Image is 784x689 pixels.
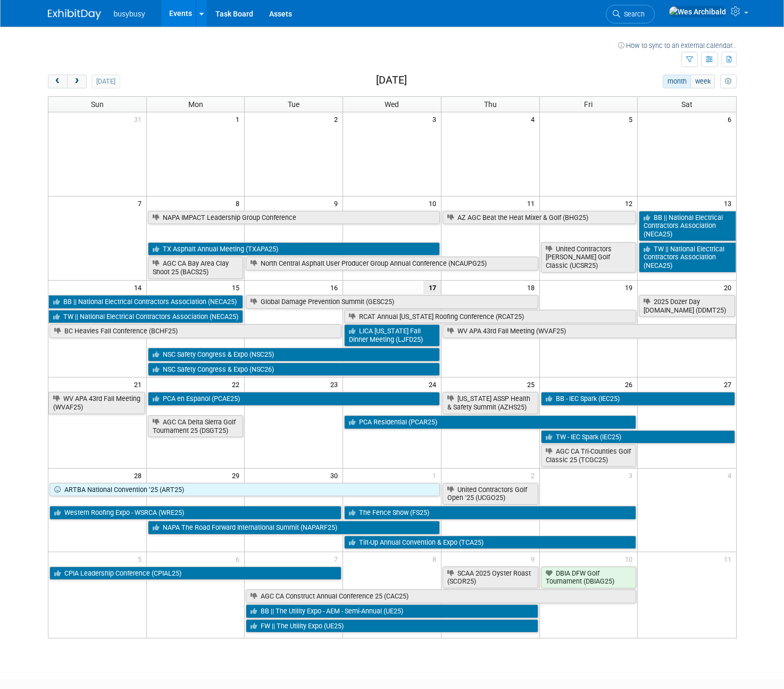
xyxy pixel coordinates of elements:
[723,552,736,565] span: 11
[148,363,440,376] a: NSC Safety Congress & Expo (NSC26)
[235,196,244,210] span: 8
[530,552,539,565] span: 9
[376,75,407,86] h2: [DATE]
[723,378,736,391] span: 27
[48,9,101,20] img: ExhibitDay
[584,100,593,109] span: Fri
[431,112,441,126] span: 3
[530,112,539,126] span: 4
[541,430,735,444] a: TW - IEC Spark (IEC25)
[235,112,244,126] span: 1
[333,196,343,210] span: 9
[231,378,244,391] span: 22
[329,378,343,391] span: 23
[91,75,120,88] button: [DATE]
[690,75,715,88] button: week
[639,295,735,317] a: 2025 Dozer Day [DOMAIN_NAME] (DDMT25)
[148,257,244,278] a: AGC CA Bay Area Clay Shoot 25 (BACS25)
[663,75,691,88] button: month
[148,348,440,362] a: NSC Safety Congress & Expo (NSC25)
[48,295,244,309] a: BB || National Electrical Contractors Association (NECA25)
[526,281,539,294] span: 18
[148,415,244,437] a: AGC CA Delta Sierra Golf Tournament 25 (DSGT25)
[329,281,343,294] span: 16
[681,100,693,109] span: Sat
[48,392,145,414] a: WV APA 43rd Fall Meeting (WVAF25)
[443,483,538,505] a: United Contractors Golf Open ’25 (UCGO25)
[246,589,636,603] a: AGC CA Construct Annual Conference 25 (CAC25)
[133,378,146,391] span: 21
[49,567,342,580] a: CPIA Leadership Conference (CPIAL25)
[423,281,441,294] span: 17
[443,567,538,588] a: SCAA 2025 Oyster Roast (SCOR25)
[484,100,497,109] span: Thu
[49,324,342,338] a: BC Heavies Fall Conference (BCHF25)
[723,281,736,294] span: 20
[428,378,441,391] span: 24
[246,257,538,270] a: North Central Asphalt User Producer Group Annual Conference (NCAUPG25)
[148,521,440,535] a: NAPA The Road Forward International Summit (NAPARF25)
[344,310,636,324] a: RCAT Annual [US_STATE] Roofing Conference (RCAT25)
[246,604,538,618] a: BB || The Utility Expo - AEM - Semi-Annual (UE25)
[49,506,342,520] a: Western Roofing Expo - WSRCA (WRE25)
[329,469,343,482] span: 30
[188,100,203,109] span: Mon
[720,75,736,88] button: myCustomButton
[344,506,636,520] a: The Fence Show (FS25)
[725,78,732,85] i: Personalize Calendar
[333,552,343,565] span: 7
[48,75,68,88] button: prev
[639,242,736,273] a: TW || National Electrical Contractors Association (NECA25)
[148,211,440,225] a: NAPA IMPACT Leadership Group Conference
[541,392,735,406] a: BB - IEC Spark (IEC25)
[624,378,637,391] span: 26
[137,552,146,565] span: 5
[431,552,441,565] span: 8
[526,378,539,391] span: 25
[246,295,538,309] a: Global Damage Prevention Summit (GESC25)
[231,281,244,294] span: 15
[235,552,244,565] span: 6
[669,6,727,18] img: Wes Archibald
[727,469,736,482] span: 4
[344,536,636,549] a: Tilt-Up Annual Convention & Expo (TCA25)
[624,281,637,294] span: 19
[67,75,87,88] button: next
[624,552,637,565] span: 10
[133,281,146,294] span: 14
[48,310,244,324] a: TW || National Electrical Contractors Association (NECA25)
[344,324,440,346] a: LICA [US_STATE] Fall Dinner Meeting (LJFD25)
[91,100,104,109] span: Sun
[620,10,645,18] span: Search
[148,242,440,256] a: TX Asphalt Annual Meeting (TXAPA25)
[530,469,539,482] span: 2
[288,100,299,109] span: Tue
[541,567,637,588] a: DBIA DFW Golf Tournament (DBIAG25)
[624,196,637,210] span: 12
[606,5,655,23] a: Search
[541,242,637,273] a: United Contractors [PERSON_NAME] Golf Classic (UCSR25)
[114,10,145,18] span: busybusy
[385,100,399,109] span: Wed
[443,324,736,338] a: WV APA 43rd Fall Meeting (WVAF25)
[49,483,440,497] a: ARTBA National Convention ’25 (ART25)
[443,211,636,225] a: AZ AGC Beat the Heat Mixer & Golf (BHG25)
[344,415,636,429] a: PCA Residential (PCAR25)
[618,42,737,50] a: How to sync to an external calendar...
[443,392,538,414] a: [US_STATE] ASSP Health & Safety Summit (AZHS25)
[231,469,244,482] span: 29
[133,112,146,126] span: 31
[431,469,441,482] span: 1
[727,112,736,126] span: 6
[526,196,539,210] span: 11
[246,619,538,633] a: FW || The Utility Expo (UE25)
[541,445,637,466] a: AGC CA Tri-Counties Golf Classic 25 (TCGC25)
[428,196,441,210] span: 10
[639,211,736,241] a: BB || National Electrical Contractors Association (NECA25)
[628,112,637,126] span: 5
[723,196,736,210] span: 13
[628,469,637,482] span: 3
[333,112,343,126] span: 2
[148,392,440,406] a: PCA en Espanol (PCAE25)
[137,196,146,210] span: 7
